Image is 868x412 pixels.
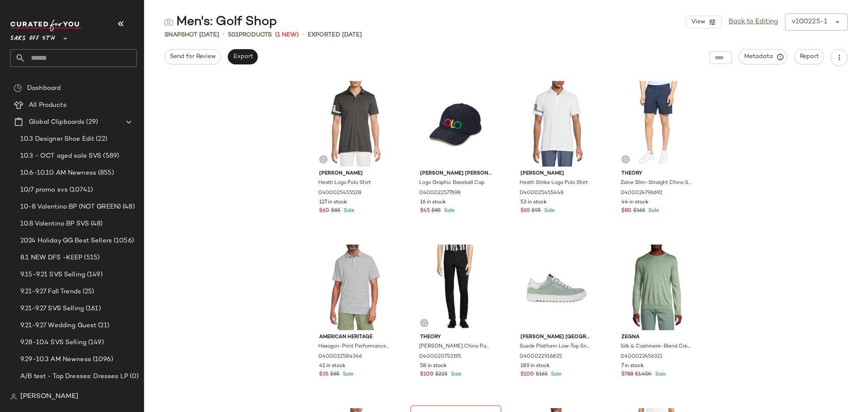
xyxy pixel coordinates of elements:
img: 0400022584346_BEIGEMULTI [312,245,398,330]
img: 0400022916825_SEAFOAM [514,245,599,330]
span: 9.21-9.27 Wedding Guest [20,321,96,331]
span: [PERSON_NAME] [GEOGRAPHIC_DATA] [520,334,592,341]
span: Metadata [744,53,782,61]
span: Sale [549,372,562,377]
span: $85 [431,207,441,215]
span: 10.3 Designer Shoe Edit [20,134,94,144]
span: Heath Logo Polo Shirt [318,179,371,187]
span: Zegna [621,334,693,341]
span: Snapshot [DATE] [164,31,219,39]
span: [PERSON_NAME] [319,170,391,178]
img: svg%3e [422,320,427,326]
span: • [223,30,225,40]
span: $165 [536,371,548,379]
span: (1 New) [275,31,299,39]
span: 9.29-10.3 AM Newness [20,355,91,365]
span: Sale [654,372,666,377]
span: $1.45K [635,371,652,379]
span: • [302,30,304,40]
span: [PERSON_NAME] Chino Pants [419,343,491,351]
span: 0400022456321 [620,353,662,361]
span: Hexagon-Print Performance Polo Shirt [318,343,390,351]
span: 10.3 - OCT aged sale SVS [20,151,101,161]
img: cfy_white_logo.C9jOOHJF.svg [10,19,82,31]
span: 41 in stock [319,362,345,370]
span: $60 [319,207,329,215]
span: 9.21-9.27 Fall Trends [20,287,81,297]
span: (0) [128,372,139,381]
span: (22) [94,134,107,144]
img: svg%3e [164,18,173,26]
span: $788 [621,371,633,379]
span: (1056) [112,236,134,246]
span: $85 [331,207,340,215]
span: (48) [121,202,135,212]
img: 0400024796692_BALTICBLUE [615,81,700,167]
span: 0400024796692 [620,189,662,197]
span: Global Clipboards [29,117,84,127]
span: (161) [84,304,101,314]
span: 53 in stock [520,199,547,206]
span: 0400025455448 [520,189,564,197]
img: svg%3e [10,393,17,400]
span: Theory [621,170,693,178]
span: Send for Review [170,53,216,60]
span: 8.1 NEW DFS -KEEP [20,253,82,263]
span: 0400020753195 [419,353,461,361]
span: A/B test - Top Dresses: Dresses LP [20,372,128,381]
button: Report [794,49,824,64]
button: Metadata [739,49,787,64]
button: View [686,16,721,28]
span: $35 [319,371,328,379]
span: Sale [342,208,354,214]
span: (589) [101,151,119,161]
span: Sale [341,372,353,377]
img: 0400025455528_ASPHALT [312,81,398,167]
span: [PERSON_NAME] [520,170,592,178]
span: 10/7 promo svs [20,185,68,195]
span: 7 in stock [621,362,644,370]
span: Heath Strike Logo Polo Shirt [520,179,588,187]
span: 189 in stock [520,362,550,370]
span: Report [799,53,819,60]
img: 0400022456321_AGAVEGREEN [615,245,700,330]
span: 10.6-10.10 AM Newness [20,168,96,178]
span: (25) [81,287,95,297]
span: Saks OFF 5TH [10,29,55,44]
span: Theory [420,334,492,341]
img: 0400020753195_BLACK [413,245,498,330]
span: 501 [228,32,239,38]
span: 0400022584346 [318,353,362,361]
span: $80 [621,207,632,215]
span: 9.21-9.27 SVS Selling [20,304,84,314]
span: 0400022577698 [419,189,461,197]
span: 16 in stock [420,199,446,206]
span: Sale [647,208,659,214]
span: Logo Graphic Baseball Cap [419,179,484,187]
div: v100225-1 [792,17,827,27]
span: $225 [435,371,448,379]
span: (149) [85,270,103,280]
span: (48) [89,219,103,229]
span: 58 in stock [420,362,447,370]
span: $85 [330,371,339,379]
img: 0400022577698_NAVY [413,81,498,167]
span: $100 [420,371,434,379]
img: svg%3e [623,157,628,162]
button: Export [228,49,258,64]
div: Men's: Golf Shop [164,14,277,31]
span: (515) [82,253,100,263]
span: 9.15-9.21 SVS Selling [20,270,85,280]
span: View [690,19,705,25]
span: $95 [531,207,541,215]
span: (149) [86,338,104,348]
span: Export [233,53,253,60]
span: Sale [449,372,462,377]
span: Dashboard [27,84,61,93]
span: $65 [520,207,530,215]
span: 44 in stock [621,199,648,206]
span: (29) [84,117,98,127]
span: Sale [442,208,455,214]
span: (855) [96,168,114,178]
img: svg%3e [14,84,22,92]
